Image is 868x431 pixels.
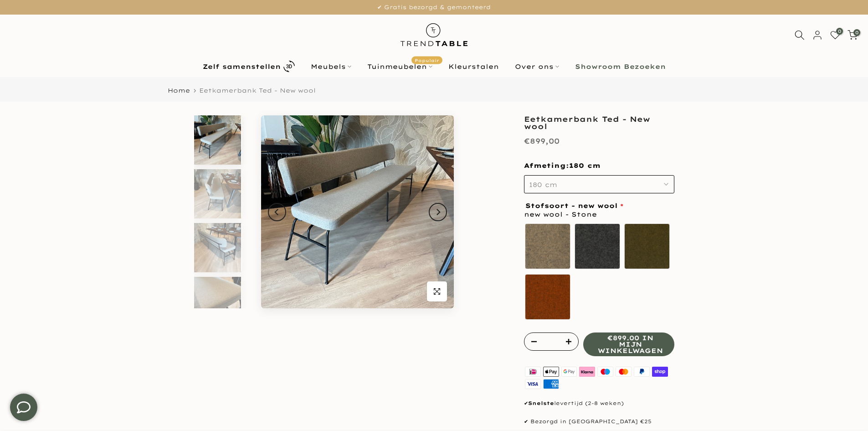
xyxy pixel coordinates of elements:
[578,365,596,378] img: klarna
[394,15,474,55] img: trend-table
[168,88,190,93] a: Home
[1,384,46,430] iframe: toggle-frame
[853,29,860,36] span: 0
[569,161,601,171] span: 180 cm
[575,63,666,70] b: Showroom Bezoeken
[411,56,442,64] span: Populair
[303,61,359,72] a: Meubels
[542,378,560,390] img: american express
[615,365,633,378] img: master
[525,203,623,209] span: Stofsoort - new wool
[598,335,663,354] span: €899.00 in mijn winkelwagen
[429,203,447,221] button: Next
[632,365,651,378] img: paypal
[524,365,542,378] img: ideal
[524,209,597,220] span: new wool - Stone
[542,365,560,378] img: apple pay
[524,115,674,130] h1: Eetkamerbank Ted - New wool
[359,61,440,72] a: TuinmeubelenPopulair
[524,378,542,390] img: visa
[524,399,674,408] p: ✔ levertijd (2-8 weken)
[440,61,507,72] a: Kleurstalen
[524,135,560,148] div: €899,00
[583,332,674,356] button: €899.00 in mijn winkelwagen
[596,365,615,378] img: maestro
[830,30,840,40] a: 0
[11,2,857,12] p: ✔ Gratis bezorgd & gemonteerd
[195,58,303,74] a: Zelf samenstellen
[651,365,669,378] img: shopify pay
[529,181,557,189] span: 180 cm
[560,365,578,378] img: google pay
[524,161,601,170] span: Afmeting:
[268,203,286,221] button: Previous
[567,61,673,72] a: Showroom Bezoeken
[847,30,858,40] a: 0
[524,417,674,426] p: ✔ Bezorgd in [GEOGRAPHIC_DATA] €25
[199,87,316,94] span: Eetkamerbank Ted - New wool
[507,61,567,72] a: Over ons
[836,28,843,35] span: 0
[528,400,554,406] strong: Snelste
[524,175,674,193] button: 180 cm
[203,63,281,70] b: Zelf samenstellen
